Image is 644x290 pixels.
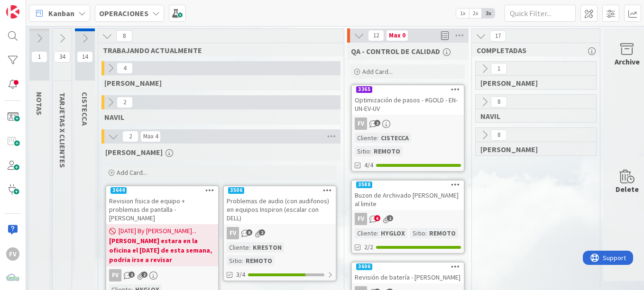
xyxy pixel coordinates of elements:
[477,45,588,55] span: COMPLETADAS
[378,133,411,143] div: CISTECCA
[224,195,336,224] div: Problemas de audio (con audifonos) en equipos Inspiron (escalar con DELL)
[491,63,507,74] span: 1
[351,46,440,56] span: QA - CONTROL DE CALIDAD
[351,180,465,254] a: 3588Buzon de Archivado [PERSON_NAME] al limiteFVCliente:HYGLOXSitio:REMOTO2/2
[355,118,367,130] div: FV
[35,92,44,115] span: NOTAS
[77,51,93,63] span: 14
[368,30,384,41] span: 12
[456,9,469,18] span: 1x
[119,226,196,236] span: [DATE] By [PERSON_NAME]...
[389,33,405,38] div: Max 0
[104,78,162,88] span: GABRIEL
[110,187,127,194] div: 3644
[615,56,640,67] div: Archive
[377,133,378,143] span: :
[223,185,337,281] a: 3506Problemas de audio (con audifonos) en equipos Inspiron (escalar con DELL)FVCliente:KRESTONSit...
[259,229,265,236] span: 2
[352,271,464,283] div: Revisión de batería - [PERSON_NAME]
[352,213,464,225] div: FV
[387,215,393,221] span: 2
[480,78,584,88] span: GABRIEL
[482,9,495,18] span: 3x
[80,92,90,126] span: CISTECCA
[31,51,47,63] span: 1
[227,255,242,266] div: Sitio
[374,120,380,126] span: 2
[106,269,218,281] div: FV
[371,146,403,156] div: REMOTO
[356,86,372,93] div: 3365
[224,186,336,224] div: 3506Problemas de audio (con audifonos) en equipos Inspiron (escalar con DELL)
[425,228,427,238] span: :
[352,263,464,283] div: 3606Revisión de batería - [PERSON_NAME]
[491,96,507,108] span: 8
[54,51,70,63] span: 34
[117,168,147,177] span: Add Card...
[378,228,407,238] div: HYGLOX
[109,236,215,264] b: [PERSON_NAME] estara en la oficina el [DATE] de esta semana, podria irse a revisar
[362,67,393,76] span: Add Card...
[355,213,367,225] div: FV
[491,129,507,141] span: 8
[351,84,465,172] a: 3365Optimización de pasos - #GOLD - EN-UN-EV-UVFVCliente:CISTECCASitio:REMOTO4/4
[352,118,464,130] div: FV
[227,242,249,253] div: Cliente
[377,228,378,238] span: :
[616,183,639,195] div: Delete
[105,147,163,157] span: FERNANDO
[410,228,425,238] div: Sitio
[103,45,332,55] span: TRABAJANDO ACTUALMENTE
[355,133,377,143] div: Cliente
[374,215,380,221] span: 6
[250,242,284,253] div: KRESTON
[352,85,464,94] div: 3365
[228,187,244,194] div: 3506
[48,8,74,19] span: Kanban
[58,92,67,168] span: TARJETAS X CLIENTES
[227,227,239,239] div: FV
[243,255,275,266] div: REMOTO
[246,229,252,236] span: 8
[352,94,464,115] div: Optimización de pasos - #GOLD - EN-UN-EV-UV
[352,181,464,210] div: 3588Buzon de Archivado [PERSON_NAME] al limite
[355,146,370,156] div: Sitio
[99,9,148,18] b: OPERACIONES
[352,85,464,115] div: 3365Optimización de pasos - #GOLD - EN-UN-EV-UV
[505,5,576,22] input: Quick Filter...
[141,272,147,278] span: 2
[236,270,245,280] span: 3/4
[352,181,464,189] div: 3588
[427,228,458,238] div: REMOTO
[117,97,133,108] span: 2
[104,112,124,122] span: NAVIL
[364,160,373,170] span: 4/4
[109,269,121,281] div: FV
[224,227,336,239] div: FV
[224,186,336,195] div: 3506
[352,263,464,271] div: 3606
[117,63,133,74] span: 4
[143,134,158,139] div: Max 4
[352,189,464,210] div: Buzon de Archivado [PERSON_NAME] al limite
[469,9,482,18] span: 2x
[480,111,584,121] span: NAVIL
[355,228,377,238] div: Cliente
[106,186,218,195] div: 3644
[364,242,373,252] span: 2/2
[356,181,372,188] div: 3588
[490,30,506,42] span: 17
[129,272,135,278] span: 2
[370,146,371,156] span: :
[116,30,132,42] span: 8
[106,186,218,224] div: 3644Revision fisica de equipo + problemas de pantalla - [PERSON_NAME]
[6,5,19,18] img: Visit kanbanzone.com
[242,255,243,266] span: :
[356,263,372,270] div: 3606
[249,242,250,253] span: :
[6,247,19,261] div: FV
[20,1,43,13] span: Support
[480,145,584,154] span: FERNANDO
[106,195,218,224] div: Revision fisica de equipo + problemas de pantalla - [PERSON_NAME]
[122,131,138,142] span: 2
